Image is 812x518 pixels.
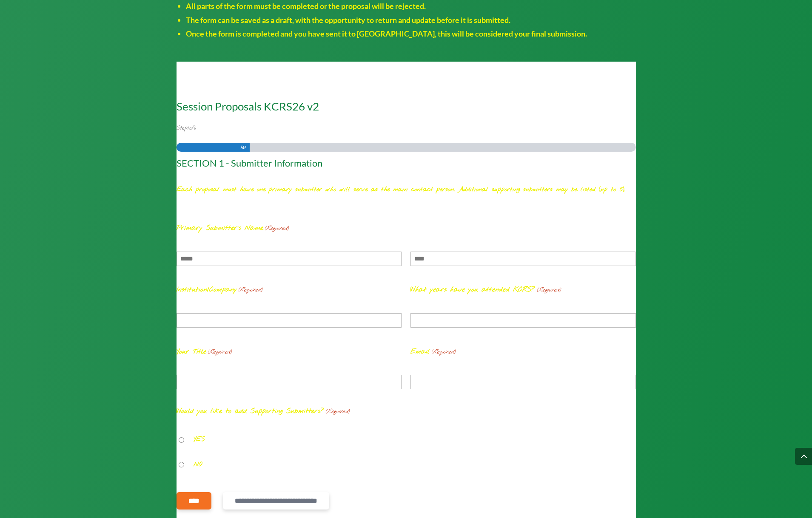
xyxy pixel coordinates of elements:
[177,116,636,141] p: Step of
[186,13,636,27] li: The form can be saved as a draft, with the opportunity to return and update before it is submitted.
[194,453,202,477] label: NO
[186,27,636,40] li: Once the form is completed and you have sent it to [GEOGRAPHIC_DATA], this will be considered you...
[177,172,629,202] div: Each proposal must have one primary submitter who will serve as the main contact person. Addition...
[177,216,288,241] legend: Primary Submitter's Name
[188,125,189,132] span: 1
[177,340,231,365] label: Your Title
[264,216,288,241] span: (Required)
[194,427,205,452] label: YES
[177,101,636,116] h2: Session Proposals KCRS26 v2
[177,277,262,303] label: Institution/Company
[237,278,262,303] span: (Required)
[410,340,455,365] label: Email
[430,340,455,365] span: (Required)
[410,277,560,303] label: What years have you attended KCRS?
[177,399,349,424] legend: Would you like to add Supporting Submitters?
[177,159,629,172] h3: SECTION 1 - Submitter Information
[325,399,349,424] span: (Required)
[536,278,561,303] span: (Required)
[207,340,231,365] span: (Required)
[235,143,246,152] span: 16%
[194,125,196,132] span: 6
